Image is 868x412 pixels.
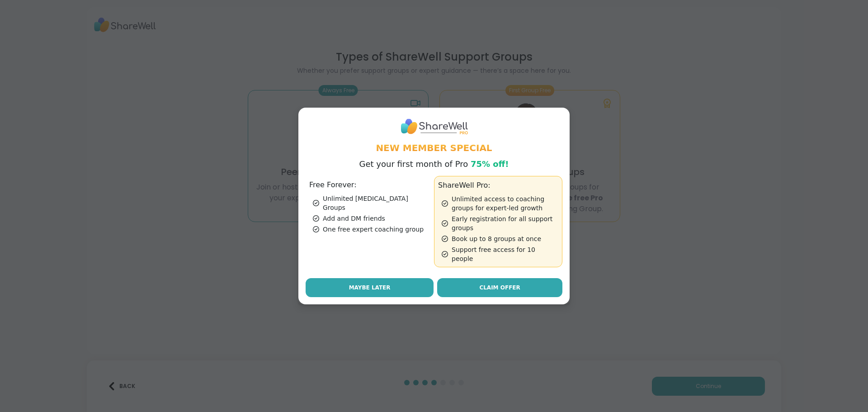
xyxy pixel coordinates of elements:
div: Add and DM friends [313,214,430,223]
div: Support free access for 10 people [442,245,558,263]
div: Unlimited access to coaching groups for expert-led growth [442,194,558,213]
a: Claim Offer [437,278,562,297]
h3: Free Forever: [309,180,430,190]
div: Book up to 8 groups at once [442,234,558,243]
img: ShareWell Logo [400,115,468,138]
span: 75% off! [471,159,509,169]
button: Maybe Later [306,278,434,297]
h1: New Member Special [306,142,562,154]
h3: ShareWell Pro: [438,180,558,191]
div: Early registration for all support groups [442,214,558,232]
div: Unlimited [MEDICAL_DATA] Groups [313,194,430,212]
p: Get your first month of Pro [359,158,509,170]
div: One free expert coaching group [313,225,430,234]
span: Claim Offer [479,284,520,292]
span: Maybe Later [349,284,391,292]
